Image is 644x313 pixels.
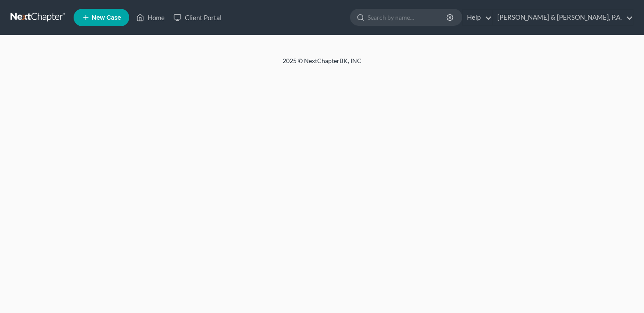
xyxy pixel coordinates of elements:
[463,10,492,25] a: Help
[92,14,121,21] span: New Case
[368,9,448,25] input: Search by name...
[132,10,169,25] a: Home
[72,56,572,72] div: 2025 © NextChapterBK, INC
[169,10,226,25] a: Client Portal
[493,10,633,25] a: [PERSON_NAME] & [PERSON_NAME], P.A.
